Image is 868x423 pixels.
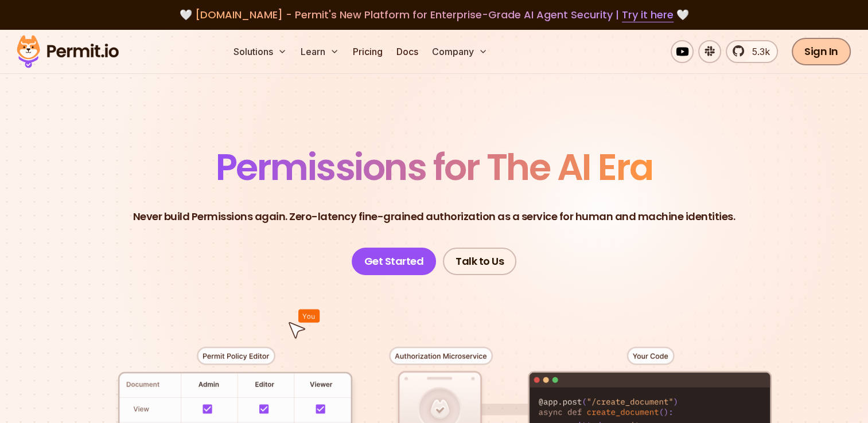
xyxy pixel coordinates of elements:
[296,40,344,63] button: Learn
[195,7,674,22] span: [DOMAIN_NAME] - Permit's New Platform for Enterprise-Grade AI Agent Security |
[11,32,124,71] img: Permit logo
[427,40,492,63] button: Company
[392,40,423,63] a: Docs
[133,209,735,225] p: Never build Permissions again. Zero-latency fine-grained authorization as a service for human and...
[443,248,516,275] a: Talk to Us
[745,45,770,58] span: 5.3k
[348,40,387,63] a: Pricing
[792,38,851,65] a: Sign In
[726,40,778,63] a: 5.3k
[622,7,674,22] a: Try it here
[352,248,437,275] a: Get Started
[28,7,840,23] div: 🤍 🤍
[229,40,291,63] button: Solutions
[216,142,653,193] span: Permissions for The AI Era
